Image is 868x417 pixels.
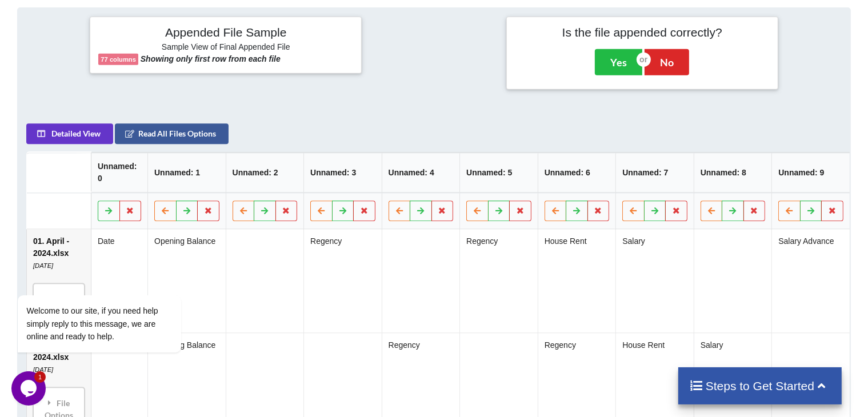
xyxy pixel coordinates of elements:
[33,367,53,374] i: [DATE]
[459,153,538,193] th: Unnamed: 5
[226,153,304,193] th: Unnamed: 2
[98,25,353,41] h4: Appended File Sample
[98,42,353,54] h6: Sample View of Final Appended File
[11,192,217,366] iframe: chat widget
[459,230,538,333] td: Regency
[147,153,226,193] th: Unnamed: 1
[11,371,48,406] iframe: chat widget
[538,230,616,333] td: House Rent
[690,379,831,393] h4: Steps to Get Started
[141,54,281,63] b: Showing only first row from each file
[645,49,689,75] button: No
[694,153,772,193] th: Unnamed: 8
[382,153,460,193] th: Unnamed: 4
[26,124,113,145] button: Detailed View
[615,153,694,193] th: Unnamed: 7
[515,25,770,39] h4: Is the file appended correctly?
[303,153,382,193] th: Unnamed: 3
[771,153,850,193] th: Unnamed: 9
[91,153,147,193] th: Unnamed: 0
[115,124,229,145] button: Read All Files Options
[615,230,694,333] td: Salary
[303,230,382,333] td: Regency
[101,56,136,63] b: 77 columns
[595,49,642,75] button: Yes
[771,230,850,333] td: Salary Advance
[538,153,616,193] th: Unnamed: 6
